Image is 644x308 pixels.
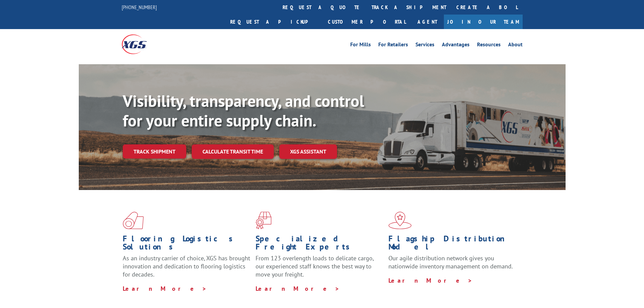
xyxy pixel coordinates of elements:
a: About [508,42,523,49]
a: For Mills [350,42,371,49]
a: Learn More > [123,285,207,292]
a: Learn More > [388,277,473,284]
b: Visibility, transparency, and control for your entire supply chain. [123,90,364,131]
a: Services [415,42,434,49]
span: Our agile distribution network gives you nationwide inventory management on demand. [388,254,513,270]
a: Track shipment [123,144,186,159]
h1: Flooring Logistics Solutions [123,235,251,254]
img: xgs-icon-total-supply-chain-intelligence-red [123,212,144,229]
span: As an industry carrier of choice, XGS has brought innovation and dedication to flooring logistics... [123,254,250,278]
h1: Flagship Distribution Model [388,235,516,254]
a: Learn More > [256,285,340,292]
a: Agent [411,15,444,29]
a: Customer Portal [323,15,411,29]
a: For Retailers [378,42,408,49]
a: Join Our Team [444,15,523,29]
a: Request a pickup [225,15,323,29]
a: Calculate transit time [192,144,274,159]
a: Resources [477,42,501,49]
p: From 123 overlength loads to delicate cargo, our experienced staff knows the best way to move you... [256,254,383,284]
img: xgs-icon-focused-on-flooring-red [256,212,271,229]
a: [PHONE_NUMBER] [122,4,157,10]
h1: Specialized Freight Experts [256,235,383,254]
img: xgs-icon-flagship-distribution-model-red [388,212,412,229]
a: Advantages [442,42,470,49]
a: XGS ASSISTANT [279,144,337,159]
